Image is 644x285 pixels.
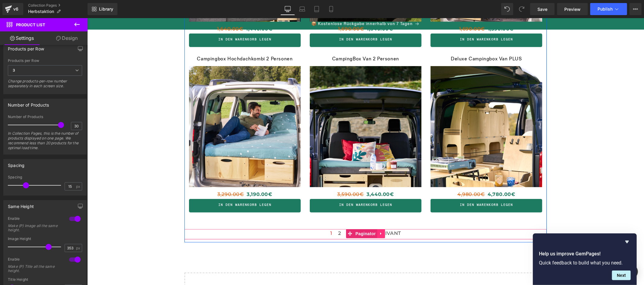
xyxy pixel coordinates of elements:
[8,79,82,92] div: Change products-per-row number sepearately in each screen size.
[8,264,62,273] div: Make (P) Title all the same height.
[8,159,24,168] div: Spacing
[8,175,82,179] div: Spacing
[8,237,82,241] div: Image Height
[223,15,334,29] a: in den warenkorb legen
[159,7,185,15] span: 1,440.00€
[99,6,113,12] span: Library
[290,211,298,220] a: Expand / Collapse
[251,8,277,14] span: 1,690.00€
[598,7,613,11] span: Publish
[130,173,156,179] span: 3,290.00€
[267,211,290,220] span: Paginator
[364,38,435,45] a: Deluxe Campingbox Van PLUS
[159,172,185,181] span: 3,190.00€
[8,43,44,51] div: Products per Row
[8,257,63,263] div: Enable
[539,250,631,258] h2: Help us improve GemPages!
[539,238,631,280] div: Help us improve GemPages!
[623,238,631,245] button: Hide survey
[110,38,205,45] a: Campingbox Hochdachkombi 2 Personen
[291,211,314,220] span: SUIVANT
[28,9,54,14] span: Herbstaktion
[501,3,513,15] button: Undo
[102,48,213,188] img: Campingbox Hochdachkombi 2 Personen
[280,3,295,15] a: Desktop
[243,211,245,220] span: 1
[557,3,588,15] a: Preview
[8,131,82,154] div: In Collection Pages, this is the number of products displayed on one page. We recommend less than...
[370,173,397,179] span: 4,980.00€
[76,184,81,188] span: px
[8,59,82,63] div: Products per Row
[45,31,89,45] a: Design
[223,48,334,216] img: CampingBox Van 2 Personen
[2,3,23,15] a: v6
[516,3,528,15] button: Redo
[343,48,455,216] img: Deluxe Campingbox Van PLUS
[539,260,631,266] p: Quick feedback to build what you need.
[324,3,338,15] a: Mobile
[280,7,306,15] span: 1,640.00€
[76,246,81,250] span: px
[8,99,49,107] div: Number of Products
[88,3,117,15] a: New Library
[564,6,581,12] span: Preview
[8,115,82,119] div: Number of Products
[372,8,398,14] span: 1,690.00€
[630,3,642,15] button: More
[590,3,627,15] button: Publish
[295,3,309,15] a: Laptop
[12,5,20,13] div: v6
[102,15,213,29] a: in den warenkorb legen
[309,3,324,15] a: Tablet
[343,15,455,29] a: in den warenkorb legen
[400,172,428,181] span: 4,780.00€
[223,181,334,194] a: in den warenkorb legen
[343,181,455,194] a: in den warenkorb legen
[279,172,306,181] span: 3,440.00€
[245,38,312,45] a: CampingBox Van 2 Personen
[16,22,45,27] span: Product List
[8,216,63,223] div: Enable
[251,211,254,220] span: 2
[13,68,15,72] b: 3
[8,277,82,282] div: Title Height
[401,7,426,15] span: 1,590.00€
[102,181,213,194] a: in den warenkorb legen
[537,6,547,12] span: Save
[8,200,34,209] div: Same Height
[28,3,88,8] a: Collection Pages
[250,173,276,179] span: 3,590.00€
[612,271,631,280] button: Next question
[130,8,156,14] span: 1,640.00€
[8,224,62,232] div: Make (P) Image all the same height.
